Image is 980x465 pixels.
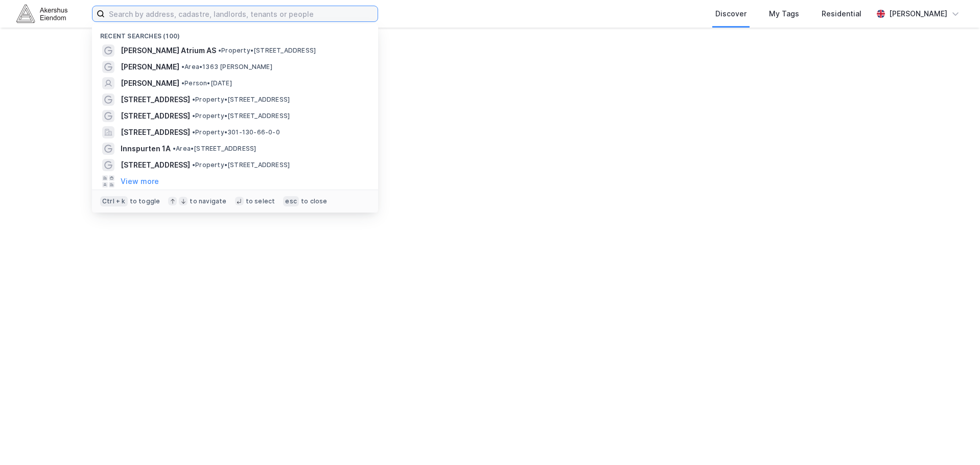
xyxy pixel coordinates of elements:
span: Area • 1363 [PERSON_NAME] [181,63,272,71]
div: esc [283,196,299,206]
div: to close [301,197,328,205]
div: Ctrl + k [100,196,128,206]
span: [STREET_ADDRESS] [121,94,190,106]
div: Recent searches (100) [92,24,378,42]
span: Innspurten 1A [121,143,171,155]
div: to toggle [130,197,160,205]
span: Property • [STREET_ADDRESS] [192,161,290,169]
span: • [192,96,195,103]
span: • [192,112,195,120]
span: [STREET_ADDRESS] [121,159,190,171]
span: Property • [STREET_ADDRESS] [218,46,316,55]
span: [PERSON_NAME] Atrium AS [121,44,216,57]
img: akershus-eiendom-logo.9091f326c980b4bce74ccdd9f866810c.svg [16,5,67,22]
span: • [181,63,184,71]
span: [PERSON_NAME] [121,61,179,73]
span: • [192,161,195,169]
span: Area • [STREET_ADDRESS] [173,145,256,153]
span: Property • [STREET_ADDRESS] [192,112,290,120]
div: [PERSON_NAME] [889,8,947,20]
div: My Tags [769,8,799,20]
div: to navigate [190,197,226,205]
span: [STREET_ADDRESS] [121,126,190,138]
span: [PERSON_NAME] [121,77,179,89]
button: View more [121,175,159,188]
span: Person • [DATE] [181,79,232,87]
span: [STREET_ADDRESS] [121,110,190,122]
div: Residential [822,8,861,20]
span: • [192,128,195,136]
span: • [218,46,221,54]
span: • [181,79,184,87]
input: Search by address, cadastre, landlords, tenants or people [105,6,378,21]
span: Property • [STREET_ADDRESS] [192,96,290,104]
div: to select [246,197,275,205]
iframe: Chat Widget [929,416,980,465]
div: Discover [715,8,746,20]
span: Property • 301-130-66-0-0 [192,128,280,136]
span: • [173,145,176,152]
